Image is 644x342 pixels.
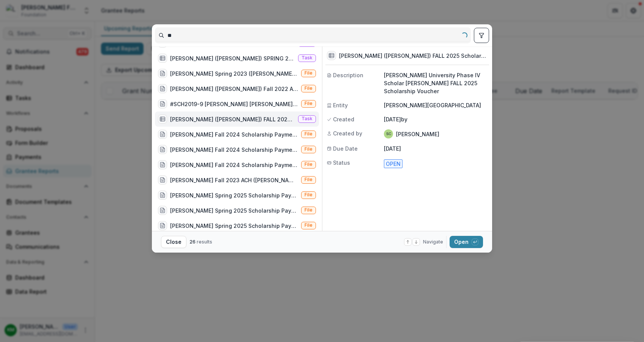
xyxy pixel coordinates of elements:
[305,162,313,167] span: File
[339,52,488,60] h3: [PERSON_NAME] ([PERSON_NAME]) FALL 2025 Scholarship Voucher
[384,145,401,153] p: [DATE]
[305,101,313,106] span: File
[170,70,298,78] div: [PERSON_NAME] Spring 2023 ([PERSON_NAME]) ack.pdf
[305,223,313,228] span: File
[384,71,488,95] p: [PERSON_NAME] University Phase IV Scholar [PERSON_NAME] FALL 2025 Scholarship Voucher
[333,145,358,153] span: Due Date
[305,192,313,197] span: File
[333,115,354,123] span: Created
[189,239,196,245] span: 26
[333,159,350,167] span: Status
[301,116,313,121] span: Task
[384,101,488,109] p: [PERSON_NAME][GEOGRAPHIC_DATA]
[170,115,295,123] div: [PERSON_NAME] ([PERSON_NAME]) FALL 2025 Scholarship Voucher
[474,28,489,43] button: toggle filters
[384,115,488,123] p: [DATE] by
[161,236,186,248] button: Close
[170,54,295,62] div: [PERSON_NAME] ([PERSON_NAME]) SPRING 2025 Scholarship Voucher
[170,130,298,138] div: [PERSON_NAME] Fall 2024 Scholarship Payment ([PERSON_NAME]) ACH.pdf
[170,191,298,199] div: [PERSON_NAME] Spring 2025 Scholarship Payment ACH ([PERSON_NAME]).pdf
[305,86,313,91] span: File
[333,101,348,109] span: Entity
[301,55,313,60] span: Task
[305,131,313,137] span: File
[305,177,313,182] span: File
[423,239,443,245] span: Navigate
[170,222,298,230] div: [PERSON_NAME] Spring 2025 Scholarship Payment Ack ([PERSON_NAME]).pdf
[450,236,483,248] button: Open
[333,129,362,137] span: Created by
[170,100,298,108] div: #SCH2019-9 [PERSON_NAME] [PERSON_NAME] Spring 2024 Scholarship Voucher.pdf
[197,239,212,245] span: results
[333,71,363,79] span: Description
[170,176,298,184] div: [PERSON_NAME] Fall 2023 ACH ([PERSON_NAME]).pdf
[170,146,298,154] div: [PERSON_NAME] Fall 2024 Scholarship Payment ack ([PERSON_NAME]).pdf
[396,130,439,138] p: [PERSON_NAME]
[170,207,298,215] div: [PERSON_NAME] Spring 2025 Scholarship Payment Letter ([PERSON_NAME]).pdf
[305,207,313,213] span: File
[384,159,402,168] span: Open
[305,146,313,152] span: File
[305,70,313,76] span: File
[170,161,298,169] div: [PERSON_NAME] Fall 2024 Scholarship Payment Letter ([PERSON_NAME]).pdf
[386,132,391,136] div: Sandra Ching
[170,85,298,93] div: [PERSON_NAME] ([PERSON_NAME]) Fall 2022 Ack.pdf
